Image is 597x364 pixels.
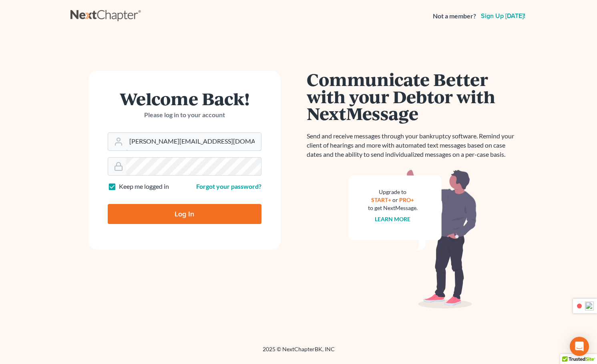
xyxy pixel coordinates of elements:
[307,132,519,159] p: Send and receive messages through your bankruptcy software. Remind your client of hearings and mo...
[392,196,398,203] span: or
[375,216,410,222] a: Learn more
[108,110,261,120] p: Please log in to your account
[349,169,477,309] img: nextmessage_bg-59042aed3d76b12b5cd301f8e5b87938c9018125f34e5fa2b7a6b67550977c72.svg
[399,196,414,203] a: PRO+
[126,133,261,150] input: Email Address
[108,204,261,224] input: Log In
[70,345,527,360] div: 2025 © NextChapterBK, INC
[108,90,261,107] h1: Welcome Back!
[196,182,261,190] a: Forgot your password?
[368,204,418,212] div: to get NextMessage.
[119,182,169,191] label: Keep me logged in
[479,13,527,19] a: Sign up [DATE]!
[368,188,418,196] div: Upgrade to
[371,196,391,203] a: START+
[433,12,476,21] strong: Not a member?
[307,71,519,122] h1: Communicate Better with your Debtor with NextMessage
[570,337,589,356] div: Open Intercom Messenger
